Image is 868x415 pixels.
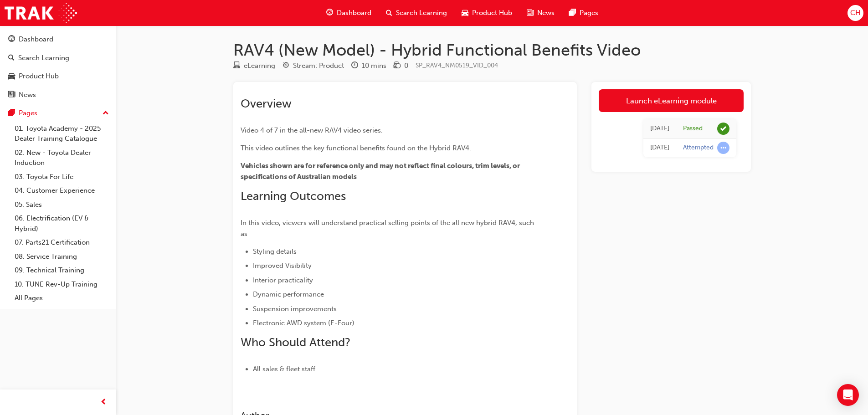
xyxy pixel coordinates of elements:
span: search-icon [8,54,15,62]
div: Wed Oct 01 2025 09:51:40 GMT+1000 (Australian Eastern Standard Time) [650,143,669,153]
span: Product Hub [472,8,512,18]
div: eLearning [244,61,275,71]
div: Open Intercom Messenger [837,384,859,406]
a: 03. Toyota For Life [11,170,113,184]
span: Who Should Attend? [241,335,350,349]
span: news-icon [527,7,534,19]
div: Price [394,60,408,72]
a: car-iconProduct Hub [454,4,519,22]
div: Passed [683,124,703,133]
div: Duration [351,60,386,72]
h1: RAV4 (New Model) - Hybrid Functional Benefits Video [233,40,751,60]
div: Search Learning [18,53,69,63]
a: news-iconNews [519,4,562,22]
span: Pages [580,8,598,18]
a: pages-iconPages [562,4,606,22]
span: prev-icon [100,397,107,408]
div: Attempted [683,143,714,152]
span: Styling details [253,247,297,256]
button: Pages [4,105,113,122]
a: 09. Technical Training [11,263,113,277]
a: All Pages [11,291,113,305]
span: CH [850,8,860,18]
div: Product Hub [19,71,59,82]
a: Search Learning [4,50,113,67]
a: 06. Electrification (EV & Hybrid) [11,211,113,236]
span: Electronic AWD system (E-Four) [253,319,354,327]
span: News [537,8,555,18]
span: guage-icon [8,36,15,44]
div: 0 [404,61,408,71]
a: 04. Customer Experience [11,184,113,198]
a: Launch eLearning module [599,89,744,112]
span: car-icon [462,7,468,19]
span: Vehicles shown are for reference only and may not reflect final colours, trim levels, or specific... [241,162,521,181]
div: Wed Oct 01 2025 09:52:12 GMT+1000 (Australian Eastern Standard Time) [650,123,669,134]
div: Stream [282,60,344,72]
span: Overview [241,97,292,111]
a: News [4,87,113,103]
span: money-icon [394,62,401,70]
span: learningRecordVerb_ATTEMPT-icon [717,142,729,154]
span: guage-icon [326,7,333,19]
span: Learning Outcomes [241,189,346,203]
span: Learning resource code [416,61,498,69]
a: 07. Parts21 Certification [11,236,113,250]
div: Type [233,60,275,72]
span: car-icon [8,72,15,81]
button: DashboardSearch LearningProduct HubNews [4,29,113,105]
div: News [19,90,36,100]
button: CH [847,5,863,21]
a: Dashboard [4,31,113,48]
div: Dashboard [19,34,53,45]
div: Stream: Product [293,61,344,71]
a: Product Hub [4,68,113,85]
span: pages-icon [569,7,576,19]
span: Search Learning [396,8,447,18]
span: Suspension improvements [253,305,337,313]
span: news-icon [8,91,15,99]
span: Interior practicality [253,276,313,284]
a: 01. Toyota Academy - 2025 Dealer Training Catalogue [11,122,113,146]
img: Trak [5,3,77,23]
a: 02. New - Toyota Dealer Induction [11,146,113,170]
a: 08. Service Training [11,250,113,264]
div: 10 mins [362,61,386,71]
span: In this video, viewers will understand practical selling points of the all new hybrid RAV4, such as [241,219,536,238]
span: Improved Visibility [253,261,312,270]
a: 10. TUNE Rev-Up Training [11,277,113,292]
span: up-icon [103,108,109,119]
a: 05. Sales [11,198,113,212]
div: Pages [19,108,37,118]
a: guage-iconDashboard [319,4,379,22]
span: This video outlines the key functional benefits found on the Hybrid RAV4. [241,144,471,152]
span: pages-icon [8,109,15,118]
span: Video 4 of 7 in the all-new RAV4 video series. [241,126,383,134]
span: Dynamic performance [253,290,324,298]
span: All sales & fleet staff [253,365,315,373]
span: clock-icon [351,62,358,70]
span: search-icon [386,7,392,19]
span: learningRecordVerb_PASS-icon [717,123,729,135]
a: search-iconSearch Learning [379,4,454,22]
span: Dashboard [337,8,371,18]
span: learningResourceType_ELEARNING-icon [233,62,240,70]
span: target-icon [282,62,289,70]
